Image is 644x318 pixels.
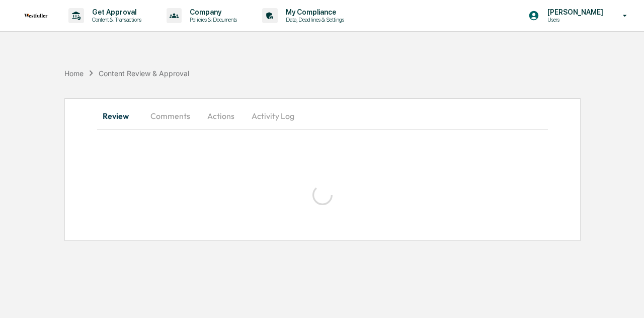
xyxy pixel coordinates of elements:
[278,8,349,16] p: My Compliance
[97,104,548,128] div: secondary tabs example
[539,16,608,23] p: Users
[84,8,146,16] p: Get Approval
[278,16,349,23] p: Data, Deadlines & Settings
[244,104,302,128] button: Activity Log
[198,104,244,128] button: Actions
[24,14,48,18] img: logo
[84,16,146,23] p: Content & Transactions
[64,69,84,78] div: Home
[182,16,242,23] p: Policies & Documents
[182,8,242,16] p: Company
[99,69,189,78] div: Content Review & Approval
[97,104,142,128] button: Review
[142,104,198,128] button: Comments
[539,8,608,16] p: [PERSON_NAME]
